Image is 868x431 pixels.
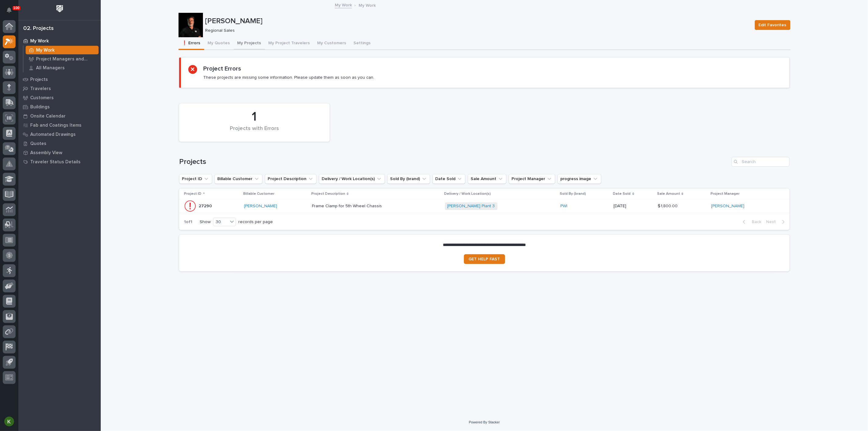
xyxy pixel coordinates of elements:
[657,190,680,197] p: Sale Amount
[18,102,101,111] a: Buildings
[30,77,48,82] p: Projects
[54,3,65,14] img: Workspace Logo
[711,190,740,197] p: Project Manager
[199,202,213,209] p: 27290
[30,141,46,147] p: Quotes
[200,219,211,225] p: Show
[30,38,49,44] p: My Work
[613,190,631,197] p: Date Sold
[319,174,385,184] button: Delivery / Work Location(s)
[30,132,76,137] p: Automated Drawings
[36,48,55,53] p: My Work
[205,17,750,26] p: [PERSON_NAME]
[244,204,277,209] a: [PERSON_NAME]
[204,37,234,50] button: My Quotes
[30,104,50,110] p: Buildings
[759,21,787,29] span: Edit Favorites
[184,190,201,197] p: Project ID
[560,204,567,209] a: PWI
[215,174,262,184] button: Billable Customer
[18,111,101,121] a: Onsite Calendar
[311,190,345,197] p: Project Description
[18,75,101,84] a: Projects
[205,28,747,33] p: Regional Sales
[24,63,101,72] a: All Managers
[18,36,101,45] a: My Work
[468,174,506,184] button: Sale Amount
[179,174,212,184] button: Project ID
[469,420,500,424] a: Powered By Stacker
[234,37,265,50] button: My Projects
[179,215,197,230] p: 1 of 1
[18,148,101,157] a: Assembly View
[203,75,374,80] p: These projects are missing some information. Please update them as soon as you can.
[469,257,500,261] span: GET HELP FAST
[190,109,319,125] div: 1
[3,415,16,428] button: users-avatar
[36,65,65,71] p: All Managers
[560,190,586,197] p: Sold By (brand)
[213,219,228,225] div: 30
[614,204,653,209] p: [DATE]
[447,204,495,209] a: [PERSON_NAME] Plant 3
[179,158,729,166] h1: Projects
[30,86,51,92] p: Travelers
[3,4,16,16] button: Notifications
[238,219,273,225] p: records per page
[432,174,465,184] button: Date Sold
[203,65,241,72] h2: Project Errors
[18,157,101,166] a: Traveler Status Details
[464,254,505,264] a: GET HELP FAST
[18,121,101,130] a: Fab and Coatings Items
[387,174,430,184] button: Sold By (brand)
[312,202,383,209] p: Frame Clamp for 5th Wheel Chassis
[558,174,601,184] button: progress image
[265,37,314,50] button: My Project Travelers
[179,199,790,213] tr: 2729027290 [PERSON_NAME] Frame Clamp for 5th Wheel ChassisFrame Clamp for 5th Wheel Chassis [PERS...
[18,93,101,102] a: Customers
[24,46,101,54] a: My Work
[30,150,62,156] p: Assembly View
[190,125,319,138] div: Projects with Errors
[314,37,350,50] button: My Customers
[179,37,204,50] button: ❗ Errors
[509,174,555,184] button: Project Manager
[359,2,376,8] p: My Work
[766,219,779,225] span: Next
[8,7,16,17] div: Notifications100
[444,190,491,197] p: Delivery / Work Location(s)
[748,219,761,225] span: Back
[335,1,352,8] a: My Work
[18,130,101,139] a: Automated Drawings
[244,190,275,197] p: Billable Customer
[711,204,744,209] a: [PERSON_NAME]
[18,84,101,93] a: Travelers
[24,55,101,63] a: Project Managers and Engineers
[265,174,316,184] button: Project Description
[738,219,764,225] button: Back
[764,219,790,225] button: Next
[350,37,374,50] button: Settings
[13,6,20,10] p: 100
[732,157,790,167] input: Search
[755,20,790,30] button: Edit Favorites
[30,114,66,119] p: Onsite Calendar
[30,159,81,165] p: Traveler Status Details
[30,95,54,101] p: Customers
[30,123,81,128] p: Fab and Coatings Items
[658,202,679,209] p: $ 1,800.00
[18,139,101,148] a: Quotes
[36,56,96,62] p: Project Managers and Engineers
[23,25,54,32] div: 02. Projects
